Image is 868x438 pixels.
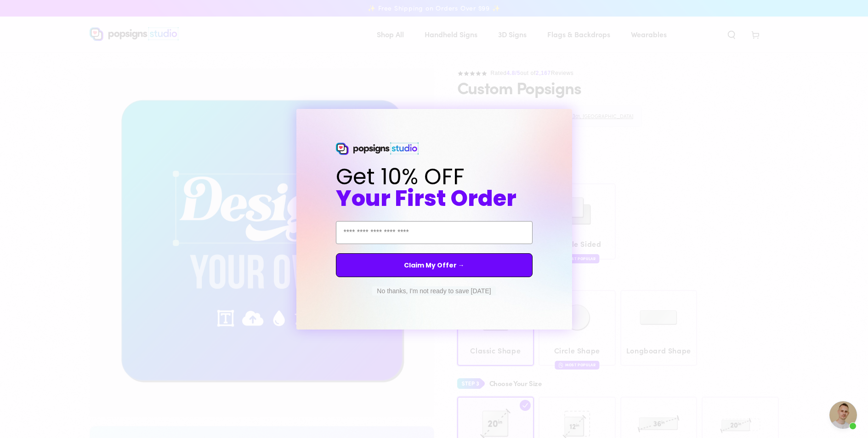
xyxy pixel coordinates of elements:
[336,161,465,192] span: Get 10% OFF
[372,286,495,296] button: No thanks, I'm not ready to save [DATE]
[336,253,533,277] button: Claim My Offer →
[336,183,516,214] span: Your First Order
[829,401,857,429] a: Open chat
[336,142,419,155] img: Popsigns Studio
